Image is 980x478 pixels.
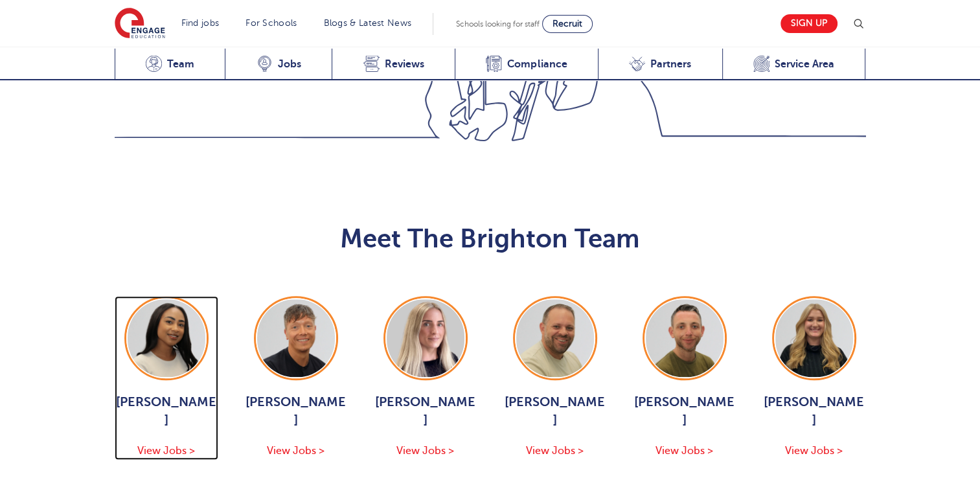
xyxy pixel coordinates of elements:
[244,296,348,459] a: [PERSON_NAME] View Jobs >
[244,393,348,429] span: [PERSON_NAME]
[332,49,455,80] a: Reviews
[115,393,218,429] span: [PERSON_NAME]
[267,445,325,457] span: View Jobs >
[374,393,477,429] span: [PERSON_NAME]
[646,299,724,377] img: Ryan Simmons
[115,223,866,255] h2: Meet The Brighton Team
[542,15,593,33] a: Recruit
[396,445,454,457] span: View Jobs >
[324,18,412,28] a: Blogs & Latest News
[722,49,866,80] a: Service Area
[775,58,834,71] span: Service Area
[245,18,297,28] a: For Schools
[225,49,332,80] a: Jobs
[762,393,866,429] span: [PERSON_NAME]
[278,58,301,71] span: Jobs
[503,296,607,459] a: [PERSON_NAME] View Jobs >
[762,296,866,459] a: [PERSON_NAME] View Jobs >
[775,299,853,377] img: Gemma White
[455,49,598,80] a: Compliance
[181,18,220,28] a: Find jobs
[553,19,582,28] span: Recruit
[385,58,424,71] span: Reviews
[781,14,838,33] a: Sign up
[507,58,567,71] span: Compliance
[257,299,335,377] img: Aaron Blackwell
[137,445,195,457] span: View Jobs >
[633,393,736,429] span: [PERSON_NAME]
[387,299,464,377] img: Megan Parsons
[456,19,540,28] span: Schools looking for staff
[503,393,607,429] span: [PERSON_NAME]
[655,445,713,457] span: View Jobs >
[115,296,218,459] a: [PERSON_NAME] View Jobs >
[785,445,843,457] span: View Jobs >
[516,299,594,377] img: Paul Tricker
[167,58,194,71] span: Team
[128,299,205,377] img: Mia Menson
[633,296,736,459] a: [PERSON_NAME] View Jobs >
[598,49,722,80] a: Partners
[650,58,691,71] span: Partners
[526,445,584,457] span: View Jobs >
[115,49,225,80] a: Team
[374,296,477,459] a: [PERSON_NAME] View Jobs >
[115,8,165,40] img: Engage Education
